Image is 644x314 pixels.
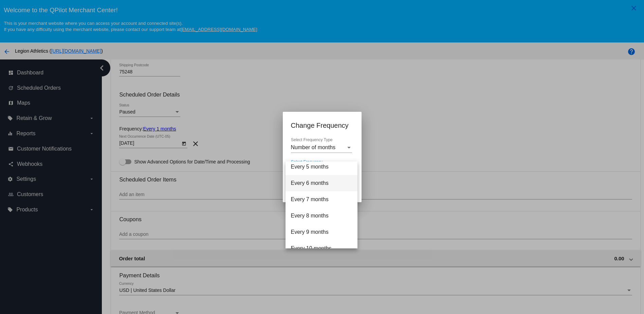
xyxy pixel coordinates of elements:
span: Every 10 months [291,240,352,257]
span: Every 6 months [291,175,352,191]
span: Every 5 months [291,159,352,175]
span: Every 7 months [291,191,352,208]
span: Every 9 months [291,224,352,240]
span: Every 8 months [291,208,352,224]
